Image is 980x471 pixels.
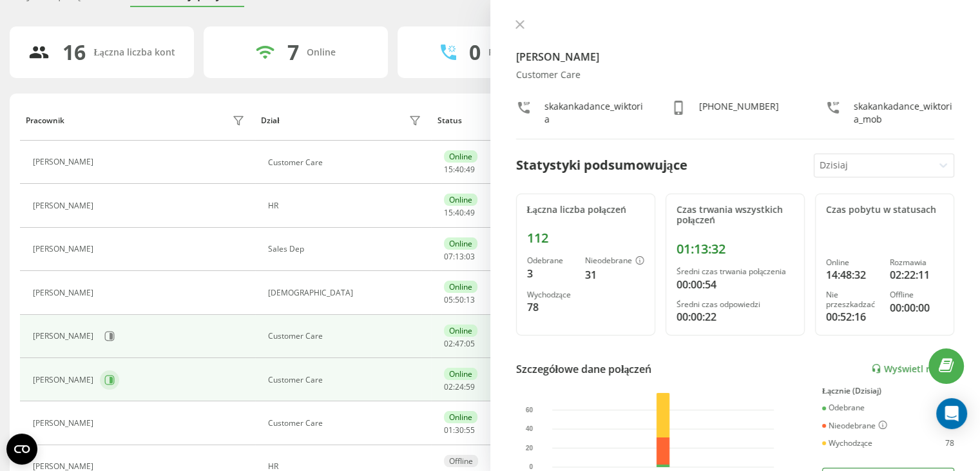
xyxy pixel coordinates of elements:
[444,383,475,392] div: : :
[62,40,86,65] div: 16
[826,267,879,283] div: 14:48:32
[516,49,955,65] h4: [PERSON_NAME]
[936,398,967,429] div: Open Intercom Messenger
[516,361,652,377] div: Szczegółowe dane połączeń
[890,290,943,299] div: Offline
[26,116,64,125] div: Pracownik
[466,381,475,392] span: 59
[677,309,794,325] div: 00:00:22
[822,439,872,448] div: Wychodzące
[268,201,425,210] div: HR
[455,425,464,436] span: 30
[287,40,299,65] div: 7
[33,201,97,210] div: [PERSON_NAME]
[268,158,425,167] div: Customer Care
[890,267,943,283] div: 02:22:11
[826,290,879,309] div: Nie przeszkadzać
[444,165,475,174] div: : :
[526,425,533,432] text: 40
[466,425,475,436] span: 55
[527,299,575,315] div: 78
[444,294,453,305] span: 05
[822,403,865,412] div: Odebrane
[826,309,879,325] div: 00:52:16
[444,252,475,261] div: : :
[307,47,336,58] div: Online
[455,381,464,392] span: 24
[444,368,477,380] div: Online
[871,363,954,374] a: Wyświetl raport
[527,290,575,299] div: Wychodzące
[444,425,453,436] span: 01
[826,205,943,215] div: Czas pobytu w statusach
[444,455,478,467] div: Offline
[466,294,475,305] span: 13
[516,155,687,175] div: Statystyki podsumowujące
[444,325,477,337] div: Online
[444,194,477,206] div: Online
[469,40,481,65] div: 0
[526,406,533,414] text: 60
[33,332,97,341] div: [PERSON_NAME]
[585,256,644,266] div: Nieodebrane
[527,266,575,281] div: 3
[33,245,97,254] div: [PERSON_NAME]
[945,439,954,448] div: 78
[699,100,779,126] div: [PHONE_NUMBER]
[444,381,453,392] span: 02
[677,205,794,226] div: Czas trwania wszystkich połączeń
[677,241,794,257] div: 01:13:32
[455,294,464,305] span: 50
[444,281,477,293] div: Online
[826,258,879,267] div: Online
[444,237,477,250] div: Online
[529,463,533,470] text: 0
[526,445,533,452] text: 20
[444,251,453,262] span: 07
[677,300,794,309] div: Średni czas odpowiedzi
[444,426,475,435] div: : :
[455,338,464,349] span: 47
[33,419,97,428] div: [PERSON_NAME]
[33,157,97,166] div: [PERSON_NAME]
[466,207,475,218] span: 49
[444,411,477,423] div: Online
[466,164,475,175] span: 49
[677,277,794,292] div: 00:00:54
[33,288,97,297] div: [PERSON_NAME]
[455,251,464,262] span: 13
[822,386,954,396] div: Łącznie (Dzisiaj)
[488,47,540,58] div: Rozmawiają
[527,230,644,246] div: 112
[854,100,954,126] div: skakankadance_wiktoria_mob
[437,116,462,125] div: Status
[516,70,955,81] div: Customer Care
[444,208,475,217] div: : :
[544,100,645,126] div: skakankadance_wiktoria
[268,376,425,385] div: Customer Care
[444,207,453,218] span: 15
[268,332,425,341] div: Customer Care
[455,164,464,175] span: 40
[444,164,453,175] span: 15
[33,376,97,385] div: [PERSON_NAME]
[268,419,425,428] div: Customer Care
[268,462,425,471] div: HR
[444,150,477,163] div: Online
[677,267,794,276] div: Średni czas trwania połączenia
[444,339,475,348] div: : :
[6,434,37,465] button: Open CMP widget
[466,338,475,349] span: 05
[444,338,453,349] span: 02
[527,256,575,265] div: Odebrane
[822,421,887,431] div: Nieodebrane
[268,245,425,254] div: Sales Dep
[33,462,97,471] div: [PERSON_NAME]
[455,207,464,218] span: 40
[585,267,644,283] div: 31
[261,116,279,125] div: Dział
[466,251,475,262] span: 03
[890,300,943,316] div: 00:00:00
[444,296,475,305] div: : :
[93,47,175,58] div: Łączna liczba kont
